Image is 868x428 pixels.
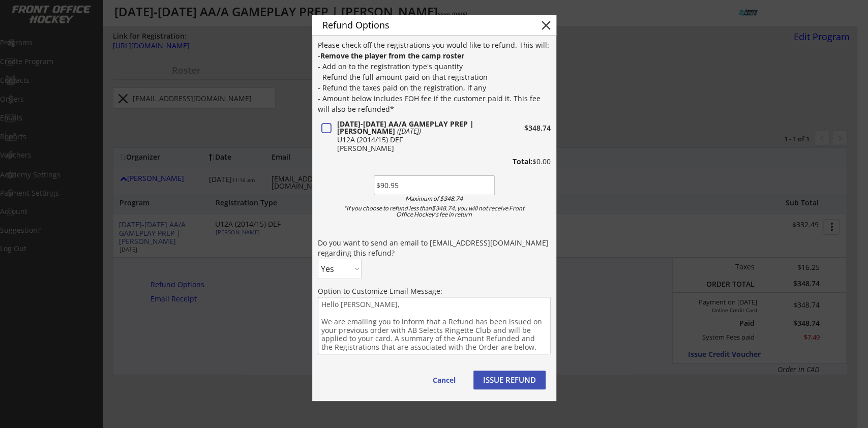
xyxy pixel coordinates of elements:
[318,286,551,296] div: Option to Customize Email Message:
[318,238,551,258] div: Do you want to send an email to [EMAIL_ADDRESS][DOMAIN_NAME] regarding this refund?
[318,40,551,114] div: Please check off the registrations you would like to refund. This will: - - Add on to the registr...
[374,175,495,195] input: Amount to refund
[473,371,546,389] button: ISSUE REFUND
[423,371,466,389] button: Cancel
[337,119,476,136] strong: [DATE]-[DATE] AA/A GAMEPLAY PREP | [PERSON_NAME]
[377,196,492,202] div: Maximum of $348.74
[336,205,532,218] div: *If you choose to refund less than$348.74, you will not receive Front Office Hockey's fee in return
[337,136,492,143] div: U12A (2014/15) DEF
[485,158,551,165] div: $0.00
[320,51,464,60] strong: Remove the player from the camp roster
[322,20,523,29] div: Refund Options
[397,126,421,136] em: ([DATE])
[337,145,492,152] div: [PERSON_NAME]
[513,157,532,166] strong: Total:
[495,125,551,132] div: $348.74
[538,18,554,33] button: close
